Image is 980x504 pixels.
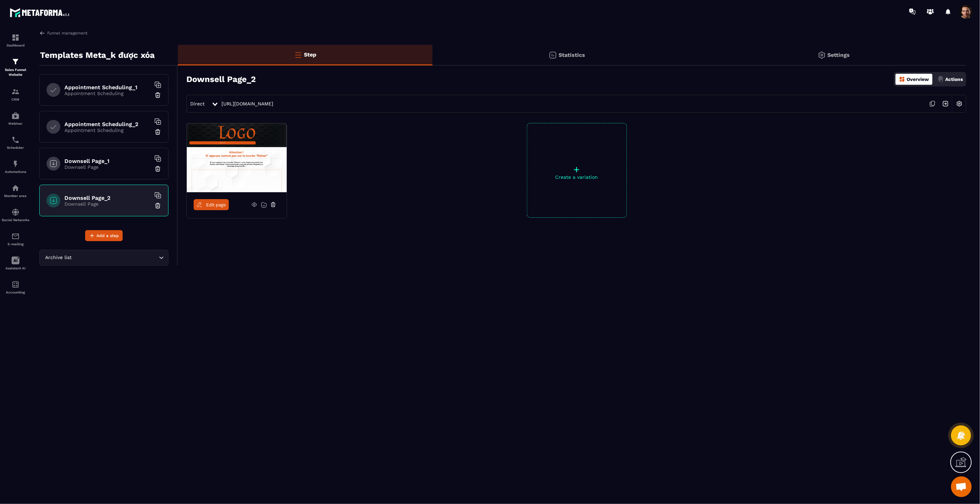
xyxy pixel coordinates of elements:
[527,174,626,180] p: Create a variation
[939,97,952,110] img: arrow-next.bcc2205e.svg
[945,76,963,82] p: Actions
[11,33,20,42] img: formation
[294,51,302,59] img: bars-o.4a397970.svg
[2,131,29,155] a: schedulerschedulerScheduler
[154,92,161,99] img: trash
[64,164,151,170] p: Downsell Page
[154,165,161,172] img: trash
[187,123,287,192] img: image
[11,136,20,144] img: scheduler
[818,51,826,59] img: setting-gr.5f69749f.svg
[10,6,72,19] img: logo
[951,476,972,497] div: Mở cuộc trò chuyện
[186,74,256,84] h3: Downsell Page_2
[64,158,151,164] h6: Downsell Page_1
[2,218,29,222] p: Social Networks
[2,170,29,174] p: Automations
[2,290,29,294] p: Accounting
[154,202,161,209] img: trash
[11,280,20,289] img: accountant
[64,91,151,96] p: Appointment Scheduling
[11,58,20,66] img: formation
[64,84,151,91] h6: Appointment Scheduling_1
[96,232,119,239] span: Add a step
[11,208,20,216] img: social-network
[953,97,966,110] img: setting-w.858f3a88.svg
[85,230,123,241] button: Add a step
[64,121,151,127] h6: Appointment Scheduling_2
[222,101,273,106] a: [URL][DOMAIN_NAME]
[304,51,316,58] p: Step
[194,199,229,210] a: Edit page
[907,76,929,82] p: Overview
[2,251,29,275] a: Assistant AI
[2,146,29,150] p: Scheduler
[11,232,20,240] img: email
[2,52,29,82] a: formationformationSales Funnel Website
[2,194,29,198] p: Member area
[2,242,29,246] p: E-mailing
[11,184,20,192] img: automations
[2,155,29,179] a: automationsautomationsAutomations
[11,88,20,96] img: formation
[2,68,29,77] p: Sales Funnel Website
[828,52,850,58] p: Settings
[2,266,29,270] p: Assistant AI
[64,127,151,133] p: Appointment Scheduling
[2,43,29,47] p: Dashboard
[11,112,20,120] img: automations
[2,179,29,203] a: automationsautomationsMember area
[11,160,20,168] img: automations
[559,52,585,58] p: Statistics
[39,30,45,36] img: arrow
[2,82,29,106] a: formationformationCRM
[2,227,29,251] a: emailemailE-mailing
[39,250,169,266] div: Search for option
[73,254,157,261] input: Search for option
[190,101,205,106] span: Direct
[206,202,226,207] span: Edit page
[154,128,161,135] img: trash
[2,275,29,299] a: accountantaccountantAccounting
[2,122,29,125] p: Webinar
[2,28,29,52] a: formationformationDashboard
[2,106,29,131] a: automationsautomationsWebinar
[40,48,155,62] p: Templates Meta_k được xóa
[64,195,151,201] h6: Downsell Page_2
[64,201,151,207] p: Downsell Page
[549,51,557,59] img: stats.20deebd0.svg
[39,30,88,36] a: Funnel management
[899,76,905,82] img: dashboard-orange.40269519.svg
[2,97,29,101] p: CRM
[938,76,944,82] img: actions.d6e523a2.png
[527,165,626,174] p: +
[44,254,73,261] span: Archive list
[2,203,29,227] a: social-networksocial-networkSocial Networks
